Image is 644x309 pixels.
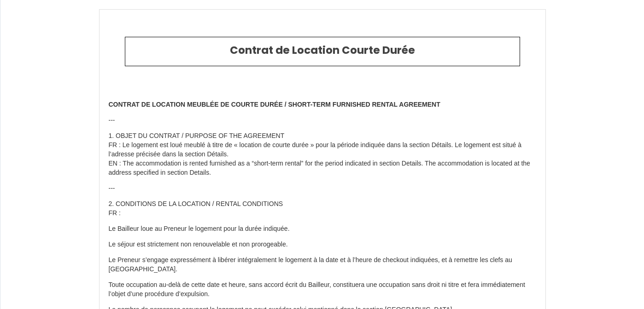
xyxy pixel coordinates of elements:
p: Toute occupation au-delà de cette date et heure, sans accord écrit du Bailleur, constituera une o... [109,280,536,299]
p: --- [109,184,536,193]
p: Le Bailleur loue au Preneur le logement pour la durée indiquée. [109,224,536,234]
p: 1. OBJET DU CONTRAT / PURPOSE OF THE AGREEMENT FR : Le logement est loué meublé à titre de « loca... [109,132,536,177]
p: 2. CONDITIONS DE LA LOCATION / RENTAL CONDITIONS FR : [109,200,536,218]
p: Le Preneur s’engage expressément à libérer intégralement le logement à la date et à l’heure de ch... [109,256,536,274]
p: Le séjour est strictement non renouvelable et non prorogeable. [109,240,536,249]
p: --- [109,116,536,125]
strong: CONTRAT DE LOCATION MEUBLÉE DE COURTE DURÉE / SHORT-TERM FURNISHED RENTAL AGREEMENT [109,101,440,108]
h2: Contrat de Location Courte Durée [132,44,513,57]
